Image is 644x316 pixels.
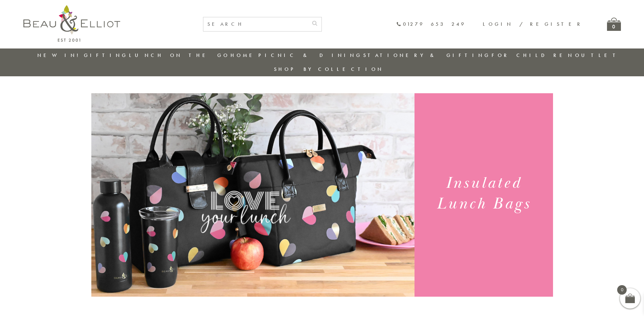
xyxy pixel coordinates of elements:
h1: Insulated Lunch Bags [423,173,545,214]
a: Login / Register [483,21,583,27]
a: Gifting [84,52,128,59]
a: Home [231,52,258,59]
img: Emily Heart Set [91,93,415,297]
a: 01279 653 249 [396,21,466,27]
img: logo [23,5,120,42]
a: For Children [492,52,574,59]
a: New in! [37,52,83,59]
a: Lunch On The Go [129,52,229,59]
a: Shop by collection [274,66,384,73]
a: Picnic & Dining [258,52,362,59]
a: Outlet [575,52,620,59]
span: 0 [617,285,627,295]
a: Stationery & Gifting [363,52,491,59]
input: SEARCH [203,17,308,31]
a: 0 [607,18,621,31]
